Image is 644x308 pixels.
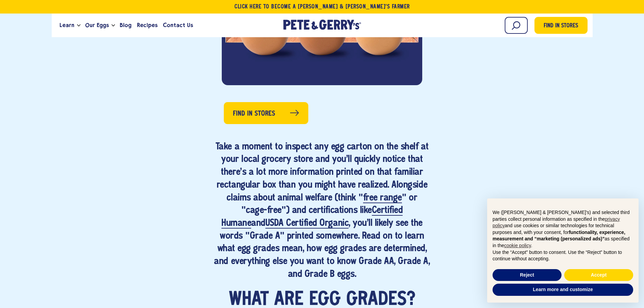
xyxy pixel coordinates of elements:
[493,249,633,262] p: Use the “Accept” button to consent. Use the “Reject” button to continue without accepting.
[363,194,402,203] a: free range
[160,16,196,34] a: Contact Us
[224,102,308,124] a: Find in Stores
[137,21,158,29] span: Recipes
[213,141,431,281] h4: Take a moment to inspect any egg carton on the shelf at your local grocery store and you'll quick...
[482,193,644,308] div: Notice
[265,219,349,229] a: USDA Certified Organic
[493,209,633,249] p: We ([PERSON_NAME] & [PERSON_NAME]'s) and selected third parties collect personal information as s...
[493,269,562,281] button: Reject
[112,24,115,27] button: Open the dropdown menu for Our Eggs
[163,21,193,29] span: Contact Us
[59,21,74,29] span: Learn
[534,17,588,34] a: Find in Stores
[82,16,112,34] a: Our Eggs
[117,16,134,34] a: Blog
[134,16,160,34] a: Recipes
[504,243,531,248] a: cookie policy
[120,21,132,29] span: Blog
[493,284,633,296] button: Learn more and customize
[233,109,275,119] span: Find in Stores
[57,16,77,34] a: Learn
[544,22,578,31] span: Find in Stores
[221,206,403,229] a: Certified Humane
[564,269,633,281] button: Accept
[77,24,80,27] button: Open the dropdown menu for Learn
[85,21,109,29] span: Our Eggs
[505,17,528,34] input: Search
